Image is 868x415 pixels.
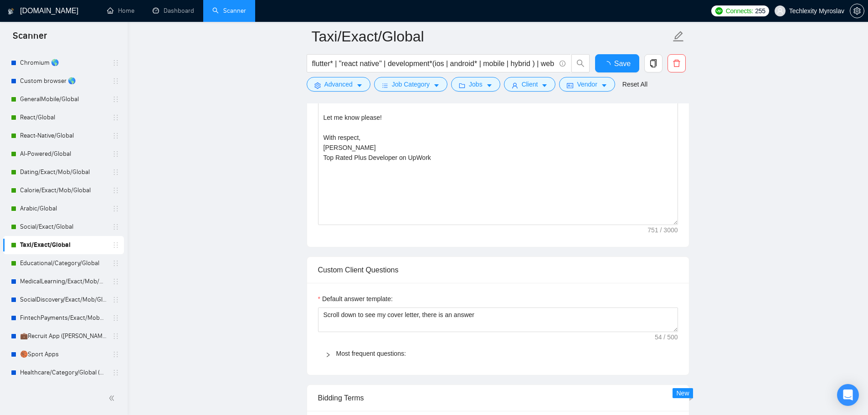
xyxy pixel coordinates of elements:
[20,90,107,108] a: GeneralMobile/Global
[459,82,465,89] span: folder
[559,77,615,92] button: idcardVendorcaret-down
[560,61,565,67] span: info-circle
[522,79,538,89] span: Client
[153,7,194,15] a: dashboardDashboard
[20,345,107,364] a: 🏀Sport Apps
[112,187,119,194] span: holder
[112,223,119,231] span: holder
[112,205,119,212] span: holder
[20,309,107,327] a: FintechPayments/Exact/Mob+Web/Global (Andrii)
[318,307,678,332] textarea: Default answer template:
[504,77,556,92] button: userClientcaret-down
[20,291,107,309] a: SocialDiscovery/Exact/Mob/Global (Andrii)
[644,54,663,72] button: copy
[486,82,493,89] span: caret-down
[112,169,119,176] span: holder
[676,389,689,397] span: New
[567,82,573,89] span: idcard
[112,150,119,158] span: holder
[312,58,555,69] input: Search Freelance Jobs...
[108,394,118,403] span: double-left
[318,385,678,411] div: Bidding Terms
[850,7,864,15] span: setting
[577,79,597,89] span: Vendor
[8,4,14,19] img: logo
[20,163,107,181] a: Dating/Exact/Mob/Global
[20,54,107,72] a: Chromium 🌎
[20,108,107,127] a: React/Global
[850,7,864,15] a: setting
[112,296,119,303] span: holder
[112,260,119,267] span: holder
[318,343,678,364] div: Most frequent questions:
[837,384,859,406] div: Open Intercom Messenger
[20,364,107,382] a: Healthcare/Category/Global (Andrii)
[112,96,119,103] span: holder
[673,31,684,42] span: edit
[318,257,678,283] div: Custom Client Questions
[668,59,685,67] span: delete
[20,200,107,218] a: Arabic/Global
[324,79,353,89] span: Advanced
[572,59,589,67] span: search
[392,79,430,89] span: Job Category
[382,82,388,89] span: bars
[777,8,783,14] span: user
[212,7,246,15] a: searchScanner
[595,54,639,72] button: Save
[325,352,331,358] span: right
[541,82,548,89] span: caret-down
[336,350,406,357] a: Most frequent questions:
[850,4,864,18] button: setting
[107,7,134,15] a: homeHome
[20,254,107,272] a: Educational/Category/Global
[112,59,119,67] span: holder
[603,61,614,68] span: loading
[20,181,107,200] a: Calorie/Exact/Mob/Global
[5,29,54,48] span: Scanner
[112,333,119,340] span: holder
[668,54,686,72] button: delete
[112,77,119,85] span: holder
[112,132,119,139] span: holder
[20,145,107,163] a: AI-Powered/Global
[318,20,678,225] textarea: Cover Letter template:
[726,6,753,16] span: Connects:
[715,7,723,15] img: upwork-logo.png
[314,82,321,89] span: setting
[356,82,363,89] span: caret-down
[512,82,518,89] span: user
[20,218,107,236] a: Social/Exact/Global
[755,6,765,16] span: 255
[614,58,631,69] span: Save
[20,72,107,90] a: Custom browser 🌎
[20,127,107,145] a: React-Native/Global
[622,79,647,89] a: Reset All
[112,114,119,121] span: holder
[20,327,107,345] a: 💼Recruit App ([PERSON_NAME])
[112,314,119,322] span: holder
[312,25,671,48] input: Scanner name...
[374,77,447,92] button: barsJob Categorycaret-down
[451,77,500,92] button: folderJobscaret-down
[601,82,607,89] span: caret-down
[112,278,119,285] span: holder
[307,77,370,92] button: settingAdvancedcaret-down
[112,351,119,358] span: holder
[571,54,590,72] button: search
[433,82,440,89] span: caret-down
[318,294,393,304] label: Default answer template:
[645,59,662,67] span: copy
[112,241,119,249] span: holder
[112,369,119,376] span: holder
[469,79,483,89] span: Jobs
[20,272,107,291] a: MedicalLearning/Exact/Mob/Global (Andrii)
[20,236,107,254] a: Taxi/Exact/Global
